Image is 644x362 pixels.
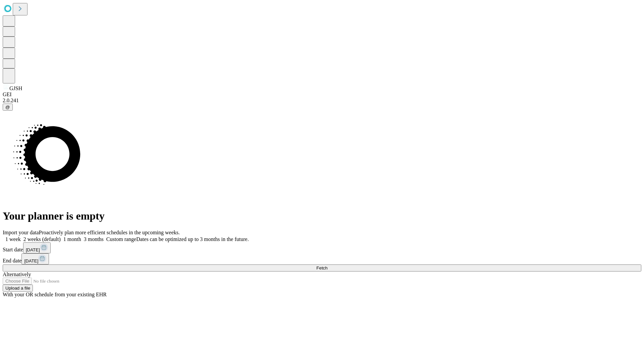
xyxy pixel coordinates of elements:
span: Import your data [3,230,39,235]
span: GJSH [9,85,22,91]
button: Upload a file [3,285,33,292]
button: [DATE] [23,242,51,253]
button: @ [3,104,13,111]
span: 3 months [84,236,104,242]
div: End date [3,253,641,264]
span: Fetch [316,265,327,270]
span: Proactively plan more efficient schedules in the upcoming weeks. [39,230,180,235]
span: @ [5,105,10,110]
span: With your OR schedule from your existing EHR [3,292,107,297]
div: GEI [3,92,641,98]
span: Dates can be optimized up to 3 months in the future. [136,236,249,242]
span: 1 month [63,236,81,242]
div: Start date [3,242,641,253]
button: [DATE] [21,253,49,264]
span: 1 week [5,236,21,242]
span: Alternatively [3,271,31,277]
button: Fetch [3,264,641,271]
div: 2.0.241 [3,98,641,104]
h1: Your planner is empty [3,210,641,222]
span: [DATE] [24,258,38,263]
span: Custom range [106,236,136,242]
span: [DATE] [26,247,40,252]
span: 2 weeks (default) [23,236,61,242]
